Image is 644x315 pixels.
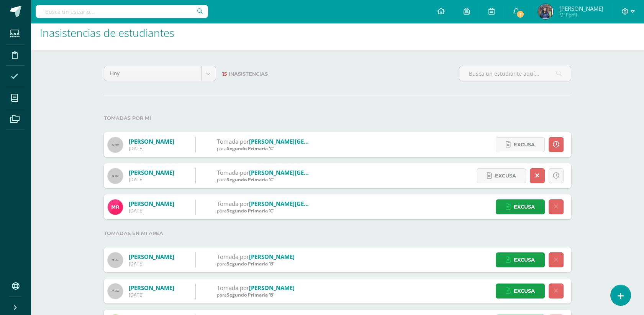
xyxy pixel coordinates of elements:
span: Tomada por [217,138,249,145]
input: Busca un estudiante aquí... [459,66,571,81]
a: [PERSON_NAME] [129,284,174,292]
span: Segundo Primaria 'B' [227,260,274,267]
div: para [217,260,295,267]
span: Tomada por [217,284,249,292]
div: para [217,145,309,152]
span: Tomada por [217,200,249,207]
a: [PERSON_NAME][GEOGRAPHIC_DATA] [249,200,353,207]
img: 60x60 [108,137,123,153]
span: Inasistencias [229,71,268,77]
a: Excusa [496,252,545,267]
a: [PERSON_NAME][GEOGRAPHIC_DATA] [249,169,353,176]
span: 1 [516,10,524,18]
a: [PERSON_NAME][GEOGRAPHIC_DATA] [249,138,353,145]
span: Segundo Primaria 'C' [227,207,274,214]
img: cce91bffab8f7a10d5845b0ce62a1cf1.png [108,199,123,215]
a: Excusa [496,283,545,298]
a: [PERSON_NAME] [129,169,174,176]
span: Segundo Primaria 'C' [227,145,274,152]
img: 60x60 [108,168,123,184]
label: Tomadas en mi área [104,225,571,241]
span: Excusa [495,169,516,183]
div: para [217,292,295,298]
img: 60x60 [108,283,123,299]
span: Excusa [514,138,535,152]
a: [PERSON_NAME] [249,284,295,292]
div: [DATE] [129,207,174,214]
label: Tomadas por mi [104,110,571,126]
a: [PERSON_NAME] [249,253,295,260]
a: Hoy [104,66,216,81]
span: Excusa [514,200,535,214]
div: para [217,176,309,183]
span: 15 [222,71,227,77]
a: [PERSON_NAME] [129,200,174,207]
a: [PERSON_NAME] [129,253,174,260]
span: Inasistencias de estudiantes [40,25,174,40]
img: 97de3abe636775f55b96517d7f939dce.png [538,4,553,19]
span: [PERSON_NAME] [559,5,603,12]
a: Excusa [496,199,545,214]
div: [DATE] [129,260,174,267]
span: Segundo Primaria 'B' [227,292,274,298]
span: Excusa [514,284,535,298]
input: Busca un usuario... [36,5,208,18]
div: [DATE] [129,176,174,183]
span: Mi Perfil [559,12,603,18]
span: Tomada por [217,169,249,176]
div: [DATE] [129,292,174,298]
a: Excusa [496,137,545,152]
a: Excusa [477,168,526,183]
span: Hoy [110,66,195,81]
span: Tomada por [217,253,249,260]
img: 60x60 [108,252,123,268]
span: Excusa [514,253,535,267]
div: [DATE] [129,145,174,152]
div: para [217,207,309,214]
a: [PERSON_NAME] [129,138,174,145]
span: Segundo Primaria 'C' [227,176,274,183]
